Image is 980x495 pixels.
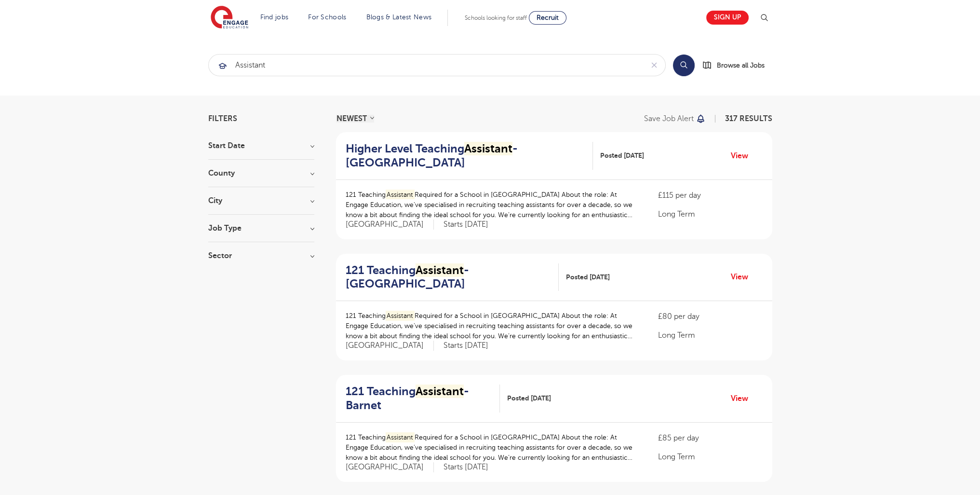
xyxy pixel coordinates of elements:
[346,341,434,351] span: [GEOGRAPHIC_DATA]
[644,115,706,123] button: Save job alert
[346,142,593,170] a: Higher Level TeachingAssistant- [GEOGRAPHIC_DATA]
[386,432,415,442] mark: Assistant
[658,190,762,201] p: £115 per day
[208,197,314,205] h3: City
[346,385,500,412] a: 121 TeachingAssistant- Barnet
[731,150,755,162] a: View
[643,55,665,76] button: Clear
[465,14,527,21] span: Schools looking for staff
[725,114,772,123] span: 317 RESULTS
[346,142,585,170] h2: Higher Level Teaching - [GEOGRAPHIC_DATA]
[386,311,415,321] mark: Assistant
[706,11,749,25] a: Sign up
[386,190,415,200] mark: Assistant
[416,263,464,277] mark: Assistant
[366,14,432,21] a: Blogs & Latest News
[464,142,512,155] mark: Assistant
[260,14,289,21] a: Find jobs
[208,224,314,232] h3: Job Type
[208,169,314,177] h3: County
[658,432,762,444] p: £85 per day
[658,451,762,463] p: Long Term
[507,393,551,403] span: Posted [DATE]
[566,272,610,282] span: Posted [DATE]
[211,6,248,30] img: Engage Education
[346,220,434,230] span: [GEOGRAPHIC_DATA]
[346,263,551,291] h2: 121 Teaching - [GEOGRAPHIC_DATA]
[308,14,346,21] a: For Schools
[658,208,762,220] p: Long Term
[346,462,434,472] span: [GEOGRAPHIC_DATA]
[644,115,694,123] p: Save job alert
[416,385,464,398] mark: Assistant
[717,60,765,71] span: Browse all Jobs
[731,271,755,283] a: View
[346,385,493,412] h2: 121 Teaching - Barnet
[529,11,566,25] a: Recruit
[702,60,772,71] a: Browse all Jobs
[346,263,559,291] a: 121 TeachingAssistant- [GEOGRAPHIC_DATA]
[443,341,488,351] p: Starts [DATE]
[208,54,666,76] div: Submit
[346,190,639,220] p: 121 Teaching Required for a School in [GEOGRAPHIC_DATA] About the role: At Engage Education, we’v...
[209,55,643,76] input: Submit
[537,14,559,21] span: Recruit
[208,142,314,150] h3: Start Date
[346,311,639,341] p: 121 Teaching Required for a School in [GEOGRAPHIC_DATA] About the role: At Engage Education, we’v...
[443,462,488,472] p: Starts [DATE]
[208,115,237,123] span: Filters
[673,55,695,76] button: Search
[208,252,314,260] h3: Sector
[731,392,755,405] a: View
[443,220,488,230] p: Starts [DATE]
[658,330,762,341] p: Long Term
[658,311,762,322] p: £80 per day
[600,151,644,161] span: Posted [DATE]
[346,432,639,463] p: 121 Teaching Required for a School in [GEOGRAPHIC_DATA] About the role: At Engage Education, we’v...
